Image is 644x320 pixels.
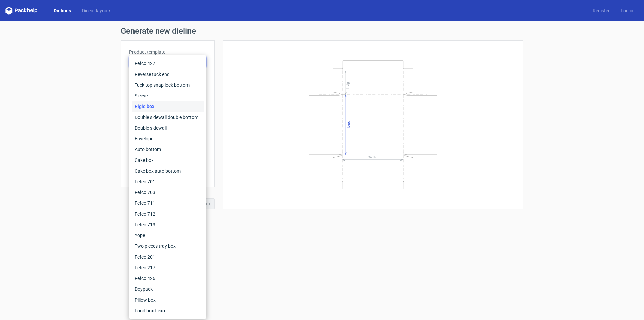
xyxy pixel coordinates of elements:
[132,241,204,252] div: Two pieces tray box
[132,123,204,133] div: Double sidewall
[132,112,204,123] div: Double sidewall double bottom
[132,101,204,112] div: Rigid box
[132,198,204,209] div: Fefco 711
[132,69,204,80] div: Reverse tuck end
[132,187,204,198] div: Fefco 703
[368,155,376,159] text: Width
[615,7,639,14] a: Log in
[132,144,204,155] div: Auto bottom
[132,219,204,230] div: Fefco 713
[132,176,204,187] div: Fefco 701
[346,79,350,88] text: Height
[132,262,204,273] div: Fefco 217
[48,7,76,14] a: Dielines
[132,252,204,262] div: Fefco 201
[132,273,204,284] div: Fefco 426
[132,294,204,305] div: Pillow box
[132,155,204,166] div: Cake box
[132,90,204,101] div: Sleeve
[132,209,204,219] div: Fefco 712
[132,80,204,90] div: Tuck top snap lock bottom
[132,133,204,144] div: Envelope
[587,7,615,14] a: Register
[129,49,206,55] label: Product template
[132,284,204,294] div: Doypack
[121,27,523,35] h1: Generate new dieline
[132,305,204,316] div: Food box flexo
[132,230,204,241] div: Yope
[76,7,117,14] a: Diecut layouts
[346,119,350,127] text: Depth
[132,166,204,176] div: Cake box auto bottom
[132,58,204,69] div: Fefco 427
